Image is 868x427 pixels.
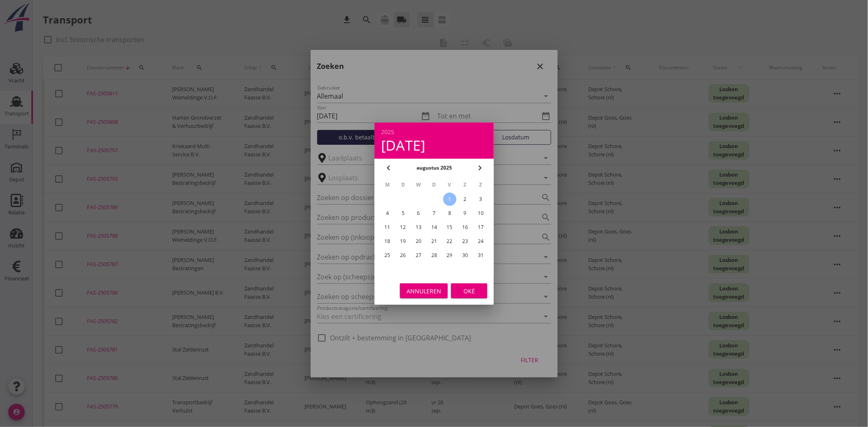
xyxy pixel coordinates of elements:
div: Annuleren [407,286,441,295]
th: V [442,178,457,192]
button: Annuleren [400,283,448,298]
i: chevron_right [475,163,485,173]
button: 23 [459,235,472,248]
button: 2 [459,193,472,206]
th: M [380,178,395,192]
button: Oké [451,283,487,298]
button: 20 [412,235,425,248]
button: 11 [381,221,394,234]
button: 24 [474,235,487,248]
button: 12 [396,221,409,234]
button: 13 [412,221,425,234]
button: 15 [443,221,456,234]
button: 29 [443,249,456,262]
button: 28 [427,249,440,262]
button: 27 [412,249,425,262]
button: 30 [459,249,472,262]
button: 22 [443,235,456,248]
th: D [427,178,442,192]
button: 6 [412,207,425,220]
button: 5 [396,207,409,220]
th: W [411,178,426,192]
th: Z [458,178,473,192]
button: 7 [427,207,440,220]
button: 3 [474,193,487,206]
button: 18 [381,235,394,248]
button: 17 [474,221,487,234]
div: 2025 [381,129,487,135]
button: 9 [459,207,472,220]
button: augustus 2025 [414,162,454,174]
button: 19 [396,235,409,248]
div: [DATE] [381,138,487,152]
button: 25 [381,249,394,262]
button: 8 [443,207,456,220]
button: 21 [427,235,440,248]
button: 16 [459,221,472,234]
i: chevron_left [384,163,393,173]
button: 14 [427,221,440,234]
button: 31 [474,249,487,262]
button: 10 [474,207,487,220]
button: 1 [443,193,456,206]
button: 4 [381,207,394,220]
div: Oké [458,286,481,295]
th: D [395,178,410,192]
button: 26 [396,249,409,262]
th: Z [473,178,488,192]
